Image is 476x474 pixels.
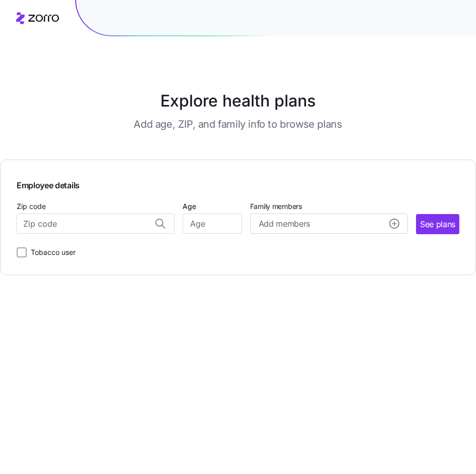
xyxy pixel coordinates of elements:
[389,219,399,229] svg: add icon
[416,214,459,234] button: See plans
[27,246,76,258] label: Tobacco user
[259,218,310,230] span: Add members
[17,176,80,192] span: Employee details
[17,201,46,212] label: Zip code
[420,218,455,231] span: See plans
[250,214,408,234] button: Add membersadd icon
[17,214,174,234] input: Zip code
[250,201,408,212] span: Family members
[134,117,342,131] h3: Add age, ZIP, and family info to browse plans
[24,89,452,113] h1: Explore health plans
[183,201,196,212] label: Age
[183,214,242,234] input: Age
